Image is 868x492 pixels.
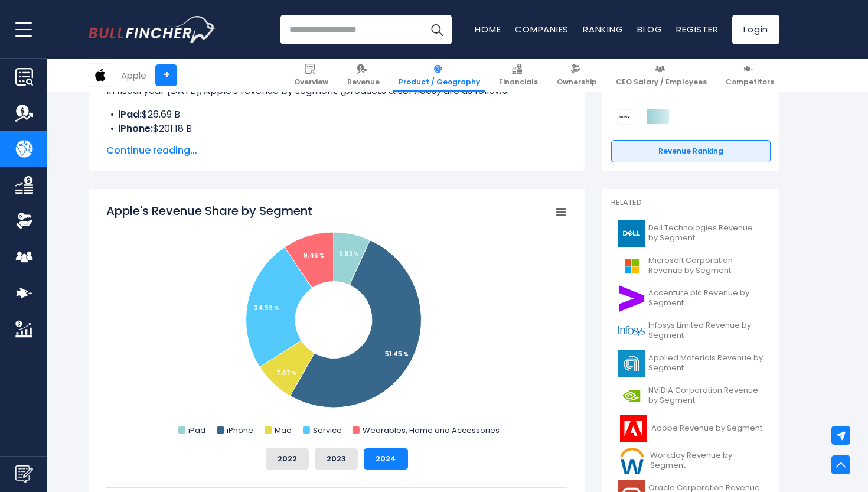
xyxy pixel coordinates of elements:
img: AMAT logo [618,350,645,377]
img: WDAY logo [618,448,647,474]
div: Apple [121,69,146,82]
img: AAPL logo [89,64,112,86]
img: ACN logo [618,285,645,312]
tspan: 9.46 % [304,251,325,260]
span: Infosys Limited Revenue by Segment [648,321,763,341]
a: Blog [637,23,662,35]
a: Adobe Revenue by Segment [611,412,771,445]
button: 2023 [315,448,358,470]
a: Accenture plc Revenue by Segment [611,282,771,315]
img: Ownership [15,212,33,230]
img: DELL logo [618,220,645,247]
span: Microsoft Corporation Revenue by Segment [648,256,763,276]
span: Product / Geography [399,77,480,87]
a: CEO Salary / Employees [611,59,712,92]
span: Competitors [726,77,774,87]
a: Revenue [342,59,385,92]
a: NVIDIA Corporation Revenue by Segment [611,380,771,412]
span: Ownership [557,77,597,87]
a: Product / Geography [393,59,485,92]
a: Dell Technologies Revenue by Segment [611,217,771,250]
a: Overview [289,59,334,92]
li: $26.69 B [106,107,567,122]
p: Related [611,198,771,208]
span: Continue reading... [106,144,567,158]
span: Adobe Revenue by Segment [651,423,762,434]
img: Bullfincher logo [89,16,216,43]
a: Go to homepage [89,16,216,43]
a: Companies [515,23,569,35]
text: iPad [188,425,205,436]
a: Login [732,15,779,44]
button: 2022 [266,448,309,470]
text: iPhone [227,425,253,436]
li: $201.18 B [106,122,567,136]
img: INFY logo [618,318,645,344]
tspan: Apple's Revenue Share by Segment [106,203,312,219]
tspan: 7.67 % [276,369,297,377]
a: Competitors [720,59,779,92]
text: Service [313,425,342,436]
a: Ownership [552,59,602,92]
a: Microsoft Corporation Revenue by Segment [611,250,771,282]
span: Financials [499,77,538,87]
b: iPhone: [118,122,153,135]
text: Mac [275,425,291,436]
span: Accenture plc Revenue by Segment [648,288,763,308]
a: Ranking [583,23,623,35]
button: 2024 [364,448,408,470]
a: Infosys Limited Revenue by Segment [611,315,771,347]
a: Register [676,23,718,35]
span: Overview [294,77,328,87]
tspan: 51.45 % [385,350,409,359]
button: Search [422,15,452,44]
a: Financials [494,59,543,92]
a: Workday Revenue by Segment [611,445,771,477]
tspan: 24.59 % [254,304,279,312]
a: Home [475,23,501,35]
img: ADBE logo [618,415,648,442]
span: Dell Technologies Revenue by Segment [648,223,763,243]
b: iPad: [118,107,142,121]
a: Revenue Ranking [611,140,771,162]
a: Applied Materials Revenue by Segment [611,347,771,380]
svg: Apple's Revenue Share by Segment [106,203,567,439]
img: NVDA logo [618,383,645,409]
span: Workday Revenue by Segment [650,451,763,471]
text: Wearables, Home and Accessories [363,425,500,436]
tspan: 6.83 % [339,249,359,258]
span: CEO Salary / Employees [616,77,707,87]
img: MSFT logo [618,253,645,279]
span: Revenue [347,77,380,87]
span: Applied Materials Revenue by Segment [648,353,763,373]
a: + [155,64,177,86]
span: NVIDIA Corporation Revenue by Segment [648,386,763,406]
img: Sony Group Corporation competitors logo [617,109,632,125]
